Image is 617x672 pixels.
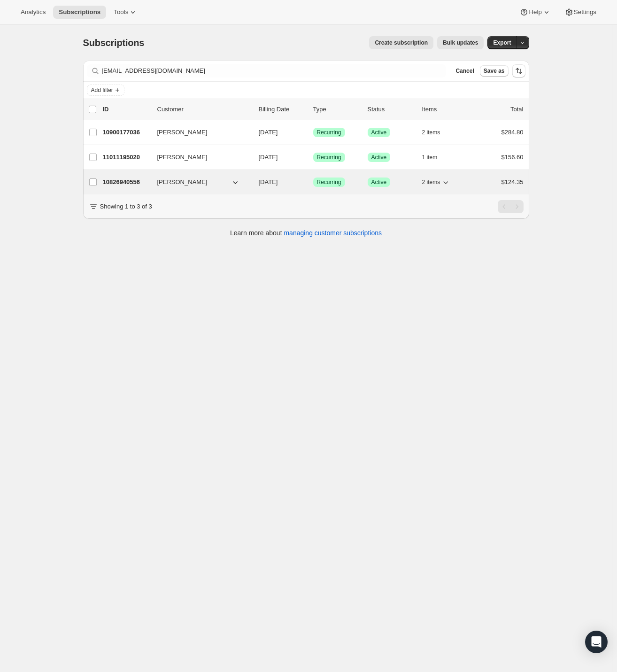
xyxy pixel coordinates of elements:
[152,125,246,140] button: [PERSON_NAME]
[152,150,246,165] button: [PERSON_NAME]
[157,128,208,137] span: [PERSON_NAME]
[259,129,278,136] span: [DATE]
[259,154,278,161] span: [DATE]
[317,154,341,161] span: Recurring
[114,8,128,16] span: Tools
[259,178,278,185] span: [DATE]
[529,8,541,16] span: Help
[422,105,469,114] div: Items
[559,6,602,19] button: Settings
[102,64,447,77] input: Filter subscribers
[59,8,100,16] span: Subscriptions
[487,36,517,49] button: Export
[455,67,474,75] span: Cancel
[103,105,150,114] p: ID
[585,631,608,653] div: Open Intercom Messenger
[452,65,478,77] button: Cancel
[498,200,524,213] nav: Pagination
[371,154,387,161] span: Active
[422,126,451,139] button: 2 items
[501,154,524,161] span: $156.60
[422,151,448,164] button: 1 item
[157,178,208,187] span: [PERSON_NAME]
[230,228,382,238] p: Learn more about
[422,154,438,161] span: 1 item
[368,105,415,114] p: Status
[103,153,150,162] p: 11011195020
[514,6,556,19] button: Help
[317,178,341,186] span: Recurring
[157,105,251,114] p: Customer
[375,39,428,46] span: Create subscription
[83,38,145,48] span: Subscriptions
[103,178,150,187] p: 10826940556
[437,36,484,49] button: Bulk updates
[103,151,524,164] div: 11011195020[PERSON_NAME][DATE]SuccessRecurringSuccessActive1 item$156.60
[371,129,387,136] span: Active
[108,6,143,19] button: Tools
[91,86,113,94] span: Add filter
[103,128,150,137] p: 10900177036
[422,176,451,189] button: 2 items
[369,36,433,49] button: Create subscription
[53,6,106,19] button: Subscriptions
[574,8,596,16] span: Settings
[501,178,524,185] span: $124.35
[157,153,208,162] span: [PERSON_NAME]
[103,126,524,139] div: 10900177036[PERSON_NAME][DATE]SuccessRecurringSuccessActive2 items$284.80
[103,176,524,189] div: 10826940556[PERSON_NAME][DATE]SuccessRecurringSuccessActive2 items$124.35
[259,105,306,114] p: Billing Date
[152,175,246,190] button: [PERSON_NAME]
[103,105,524,114] div: IDCustomerBilling DateTypeStatusItemsTotal
[484,67,505,75] span: Save as
[422,178,440,186] span: 2 items
[422,129,440,136] span: 2 items
[21,8,46,16] span: Analytics
[510,105,523,114] p: Total
[87,85,124,96] button: Add filter
[371,178,387,186] span: Active
[501,129,524,136] span: $284.80
[443,39,478,46] span: Bulk updates
[313,105,360,114] div: Type
[317,129,341,136] span: Recurring
[100,202,152,211] p: Showing 1 to 3 of 3
[512,64,525,77] button: Sort the results
[284,229,382,237] a: managing customer subscriptions
[493,39,511,46] span: Export
[480,65,509,77] button: Save as
[15,6,51,19] button: Analytics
